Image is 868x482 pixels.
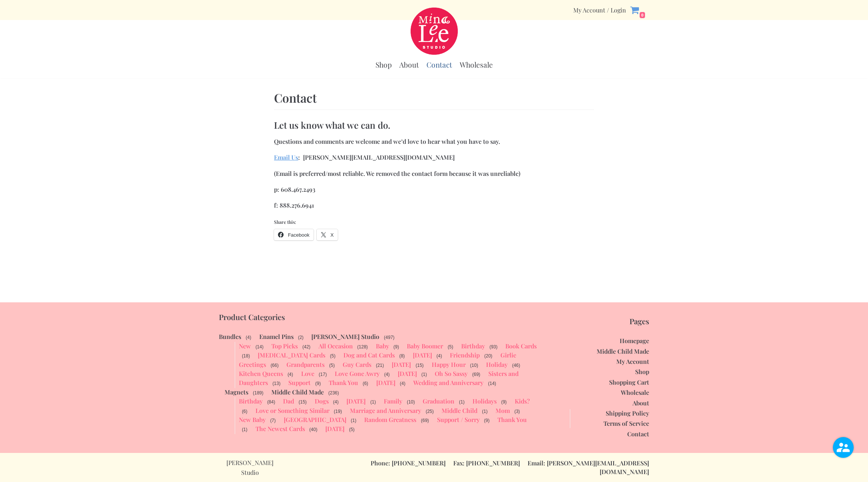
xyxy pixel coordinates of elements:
[241,408,248,415] span: (6)
[833,437,854,458] img: user.png
[413,351,432,359] a: [DATE]
[325,425,345,433] a: [DATE]
[603,419,649,427] a: Terms of Service
[483,417,491,424] span: (9)
[639,12,645,18] span: 0
[272,380,281,387] span: (13)
[274,137,594,146] p: Questions and comments are welcome and we’d love to hear what you have to say.
[606,409,649,417] a: Shipping Policy
[357,343,369,350] span: (128)
[383,334,395,341] span: (497)
[425,408,434,415] span: (25)
[369,399,377,405] span: (1)
[406,399,416,405] span: (10)
[573,6,626,14] a: My Account / Login
[274,90,594,106] h1: Contact
[288,232,309,238] span: Facebook
[364,416,416,423] a: Random Greatness
[515,397,530,405] a: Kids?
[420,417,429,424] span: (69)
[298,399,307,405] span: (15)
[393,343,400,350] span: (9)
[274,169,594,178] p: (Email is preferred/most reliable. We removed the contact form because it was unreliable)
[511,362,521,369] span: (46)
[447,343,454,350] span: (5)
[274,153,298,161] a: Email Us
[432,360,466,368] a: Happy Hour
[314,380,322,387] span: (9)
[332,399,340,405] span: (4)
[375,362,385,369] span: (21)
[348,426,356,433] span: (5)
[597,347,649,355] a: Middle Child Made
[630,5,645,15] a: 0
[460,60,493,69] a: Wholesale
[328,390,340,396] span: (236)
[245,334,252,341] span: (4)
[487,380,497,387] span: (14)
[271,388,324,396] a: Middle Child Made
[239,370,283,377] a: Kitchen Queens
[219,458,281,477] p: [PERSON_NAME] Studio
[627,430,649,438] a: Contact
[376,342,389,350] a: Baby
[350,417,357,424] span: (1)
[421,371,428,378] span: (1)
[329,379,358,387] a: Thank You
[426,60,452,69] a: Contact
[333,408,343,415] span: (19)
[635,368,649,376] a: Shop
[376,379,396,387] a: [DATE]
[497,416,527,423] a: Thank You
[621,388,649,396] a: Wholesale
[239,342,251,350] a: New
[335,370,380,377] a: Love Gone Awry
[269,417,277,424] span: (7)
[274,117,594,132] h3: Let us know what we can do.
[297,334,305,341] span: (2)
[486,360,508,368] a: Holiday
[442,407,477,414] a: Middle Child
[399,353,406,359] span: (8)
[384,397,402,405] a: Family
[450,351,480,359] a: Friendship
[328,362,336,369] span: (5)
[399,60,419,69] a: About
[489,343,498,350] span: (93)
[413,379,483,387] a: Wedding and Anniversary
[283,397,294,405] a: Dad
[415,362,424,369] span: (15)
[329,353,336,359] span: (5)
[362,380,369,387] span: (6)
[284,416,346,423] a: [GEOGRAPHIC_DATA]
[633,399,649,407] a: About
[301,370,314,377] a: Love
[407,342,443,350] a: Baby Boomer
[483,353,493,359] span: (20)
[346,397,366,405] a: [DATE]
[255,425,305,433] a: The Newest Cards
[315,397,329,405] a: Dogs
[469,362,479,369] span: (10)
[423,397,454,405] a: Graduation
[311,333,379,340] a: [PERSON_NAME] Studio
[573,6,626,14] div: Secondary Menu
[274,201,594,209] p: f: 888.276.6941
[270,362,279,369] span: (66)
[241,353,251,359] span: (18)
[252,390,264,396] span: (189)
[383,371,391,378] span: (4)
[554,317,649,325] p: Pages
[309,426,318,433] span: (40)
[505,342,537,350] a: Book Cards
[496,407,510,414] a: Mom
[239,397,263,405] a: Birthday
[239,370,519,387] a: Sisters and Daughters
[287,371,294,378] span: (4)
[274,185,594,194] p: p: 608.467.2493
[435,370,468,377] a: Oh So Sassy
[376,60,392,69] a: Shop
[241,426,248,433] span: (1)
[436,353,443,359] span: (4)
[302,343,311,350] span: (42)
